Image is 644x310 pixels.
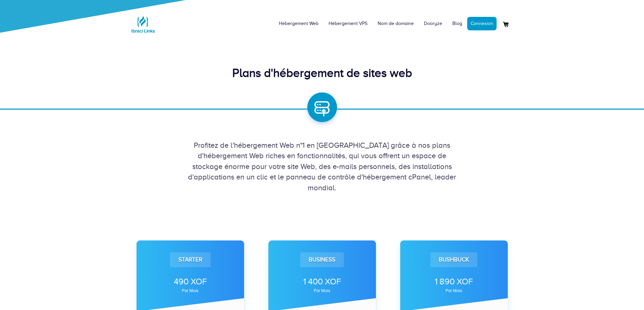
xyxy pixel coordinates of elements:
[146,276,235,288] div: 490 XOF
[129,11,157,38] img: Logo Ibraci Links
[430,252,477,267] div: Bushbuck
[324,13,373,34] a: Hébergement VPS
[129,5,157,38] a: Logo Ibraci Links
[373,13,419,34] a: Nom de domaine
[467,17,497,30] a: Connexion
[274,13,324,34] a: Hébergement Web
[409,289,499,293] div: par mois
[419,13,447,34] a: Dooryze
[129,65,515,82] div: Plans d'hébergement de sites web
[170,252,211,267] div: Starter
[278,276,367,288] div: 1 400 XOF
[129,140,515,193] div: Profitez de l'hébergement Web n°1 en [GEOGRAPHIC_DATA] grâce à nos plans d'hébergement Web riches...
[300,252,344,267] div: Business
[146,289,235,293] div: par mois
[447,13,467,34] a: Blog
[278,289,367,293] div: par mois
[409,276,499,288] div: 1 890 XOF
